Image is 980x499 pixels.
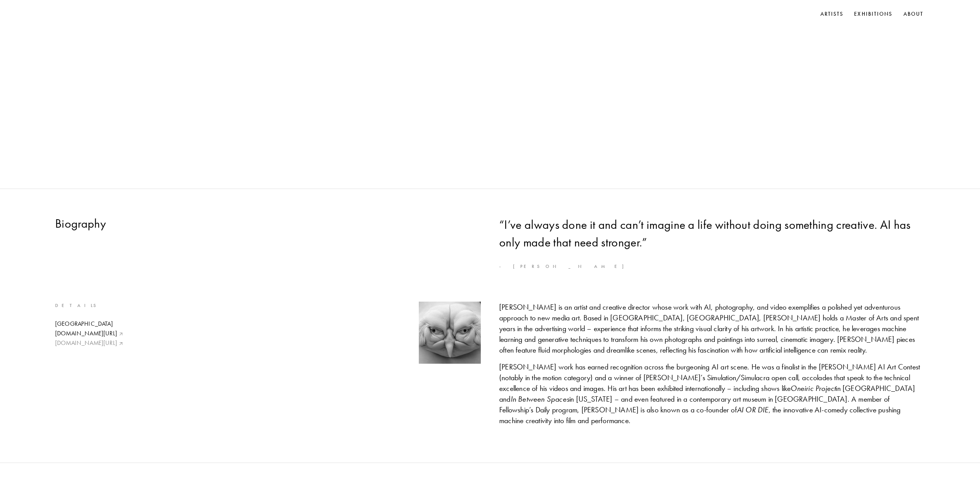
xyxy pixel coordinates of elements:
i: In Between Spaces [511,394,569,404]
p: - [PERSON_NAME] [499,263,925,271]
a: [DOMAIN_NAME][URL] [55,329,124,338]
i: AI OR DIE [737,405,769,414]
img: Download Pointer [119,339,124,347]
img: Artist's profile picture [419,302,481,364]
a: Artists [819,8,845,20]
img: Download Pointer [119,329,124,338]
p: Details [55,302,124,310]
a: About [902,8,925,20]
div: [PERSON_NAME] work has earned recognition across the burgeoning AI art scene. He was a finalist i... [499,361,925,426]
i: Oneiric Project [791,384,836,393]
a: [DOMAIN_NAME][URL] [55,339,124,347]
h2: Biography [55,216,481,231]
div: [PERSON_NAME] is an artist and creative director whose work with AI, photography, and video exemp... [499,302,925,355]
a: Exhibitions [853,8,894,20]
h3: “ I’ve always done it and can’t imagine a life without doing something creative. AI has only made... [499,216,925,251]
div: [GEOGRAPHIC_DATA] [55,320,124,328]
